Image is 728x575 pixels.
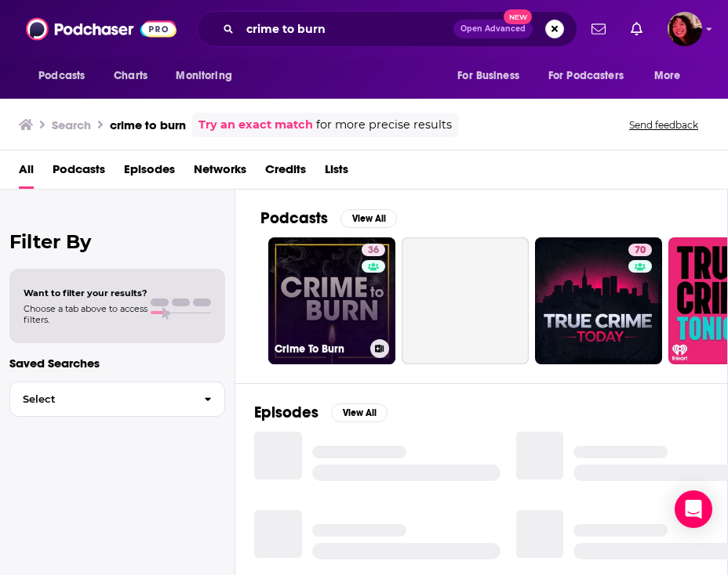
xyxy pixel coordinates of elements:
button: View All [340,209,397,228]
a: Show notifications dropdown [585,16,612,42]
a: Show notifications dropdown [624,16,649,42]
span: 70 [635,243,646,259]
span: Podcasts [38,65,85,87]
h3: Crime To Burn [275,342,364,356]
a: 36 [362,244,385,256]
span: Monitoring [176,65,231,87]
h3: crime to burn [110,118,186,132]
a: 70 [628,244,652,256]
img: Podchaser - Follow, Share and Rate Podcasts [26,14,177,44]
h2: Filter By [9,230,225,253]
h2: Episodes [254,403,318,422]
h2: Podcasts [260,208,328,228]
a: Credits [265,157,306,189]
a: EpisodesView All [254,403,388,422]
p: Saved Searches [9,356,225,371]
button: open menu [165,61,252,91]
button: Open AdvancedNew [453,20,533,38]
button: Select [9,382,225,417]
span: 36 [368,243,379,259]
button: open menu [446,61,539,91]
a: 36Crime To Burn [268,237,395,364]
div: Search podcasts, credits, & more... [197,11,577,47]
span: Charts [114,65,147,87]
span: For Business [457,65,519,87]
button: open menu [643,61,701,91]
button: open menu [27,61,105,91]
span: New [504,9,532,24]
span: Want to filter your results? [24,287,147,298]
span: Open Advanced [460,25,526,33]
input: Search podcasts, credits, & more... [240,16,453,42]
a: Try an exact match [198,116,313,134]
a: PodcastsView All [260,208,397,228]
span: for more precise results [316,116,452,134]
a: Episodes [124,157,175,189]
a: Networks [194,157,246,189]
button: Send feedback [624,118,703,132]
span: Logged in as Kathryn-Musilek [668,12,702,46]
button: Show profile menu [668,12,702,46]
button: open menu [538,61,646,91]
img: User Profile [668,12,702,46]
h3: Search [52,118,91,132]
a: Lists [325,157,348,189]
a: Charts [104,61,157,91]
a: All [19,157,34,189]
span: For Podcasters [548,65,624,87]
span: More [654,65,681,87]
span: Choose a tab above to access filters. [24,303,147,325]
a: Podcasts [53,157,105,189]
span: Select [10,394,191,404]
button: View All [331,403,388,422]
div: Open Intercom Messenger [675,490,712,528]
a: 70 [535,237,662,364]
